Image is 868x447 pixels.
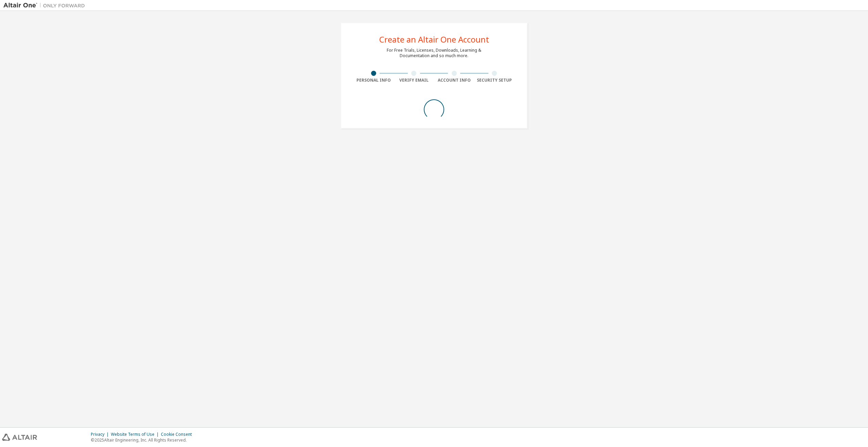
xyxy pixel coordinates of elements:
[434,78,474,83] div: Account Info
[91,437,196,443] p: © 2025 Altair Engineering, Inc. All Rights Reserved.
[353,78,394,83] div: Personal Info
[161,432,196,437] div: Cookie Consent
[379,35,489,44] div: Create an Altair One Account
[394,78,434,83] div: Verify Email
[474,78,515,83] div: Security Setup
[111,432,161,437] div: Website Terms of Use
[2,434,37,441] img: altair_logo.svg
[387,48,481,59] div: For Free Trials, Licenses, Downloads, Learning & Documentation and so much more.
[91,432,111,437] div: Privacy
[3,2,88,9] img: Altair One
